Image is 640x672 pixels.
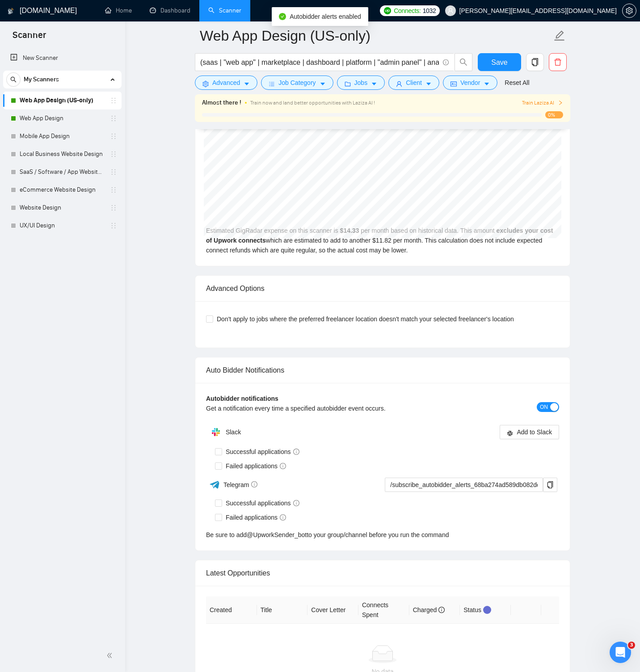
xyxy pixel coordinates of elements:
iframe: Intercom live chat [610,642,631,663]
input: Scanner name... [200,25,552,47]
span: info-circle [251,481,257,487]
b: Autobidder notifications [206,395,278,402]
div: Estimated GigRadar expense on this scanner is per month based on historical data. This amount whi... [195,126,570,266]
span: Don't apply to jobs where the preferred freelancer location doesn't match your selected freelance... [213,314,518,324]
button: copy [526,53,544,71]
span: Connects: [394,6,421,16]
span: info-circle [280,514,286,521]
span: Client [406,78,422,88]
span: caret-down [244,80,250,87]
span: caret-down [425,80,432,87]
span: Failed applications [222,512,290,522]
img: hpQkSZIkSZIkSZIkSZIkSZIkSZIkSZIkSZIkSZIkSZIkSZIkSZIkSZIkSZIkSZIkSZIkSZIkSZIkSZIkSZIkSZIkSZIkSZIkS... [207,423,225,441]
th: Status [460,596,511,624]
span: info-circle [293,500,299,506]
span: Vendor [460,78,480,88]
span: Jobs [354,78,368,88]
span: edit [554,30,565,42]
a: dashboardDashboard [150,7,190,14]
span: right [558,100,563,105]
span: 3 [628,642,635,649]
span: caret-down [320,80,326,87]
a: homeHome [105,7,132,14]
span: info-circle [438,607,445,613]
span: user [396,80,402,87]
div: Tooltip anchor [483,606,491,614]
a: UX/UI Design [20,217,105,235]
span: Almost there ! [202,98,241,108]
span: holder [110,97,117,104]
span: copy [543,481,557,488]
span: setting [202,80,209,87]
span: copy [526,58,543,66]
button: delete [549,53,567,71]
span: caret-down [371,80,377,87]
span: search [7,76,20,83]
a: setting [622,7,636,14]
button: Save [478,53,521,71]
span: holder [110,186,117,193]
span: Job Category [278,78,316,88]
span: Advanced [212,78,240,88]
button: setting [622,4,636,18]
span: Failed applications [222,461,290,471]
span: Autobidder alerts enabled [290,13,361,20]
li: My Scanners [3,71,122,235]
span: holder [110,204,117,211]
a: SaaS / Software / App Website Design [20,163,105,181]
a: Web App Design (US-only) [20,92,105,109]
span: My Scanners [24,71,59,88]
div: Auto Bidder Notifications [206,357,559,383]
b: excludes your cost of Upwork connects [206,227,553,244]
span: 0% [545,111,563,118]
span: idcard [451,80,457,87]
span: double-left [106,651,115,660]
span: caret-down [484,80,490,87]
a: searchScanner [208,7,241,14]
span: holder [110,133,117,140]
a: New Scanner [10,49,114,67]
span: folder [345,80,351,87]
span: info-circle [293,449,299,455]
span: ON [540,402,548,412]
div: Latest Opportunities [206,560,559,586]
span: holder [110,222,117,229]
div: Advanced Options [206,276,559,301]
li: New Scanner [3,49,122,67]
button: Train Laziza AI [522,99,563,107]
span: Telegram [223,481,258,488]
th: Connects Spent [358,596,409,624]
img: logo [8,4,14,18]
span: slack [507,430,513,437]
span: bars [269,80,275,87]
span: check-circle [279,13,286,20]
button: search [455,53,472,71]
img: upwork-logo.png [384,7,391,14]
a: eCommerce Website Design [20,181,105,199]
button: settingAdvancedcaret-down [195,76,257,90]
span: Save [491,57,507,68]
span: info-circle [443,59,449,65]
a: Reset All [505,78,529,88]
span: Scanner [5,29,53,47]
span: holder [110,168,117,176]
button: copy [543,478,557,492]
a: @UpworkSender_bot [247,530,307,540]
span: Train now and land better opportunities with Laziza AI ! [250,100,375,106]
div: Get a notification every time a specified autobidder event occurs. [206,403,471,413]
th: Cover Letter [307,596,358,624]
button: slackAdd to Slack [500,425,559,439]
span: search [455,58,472,66]
span: Charged [413,606,445,613]
span: holder [110,115,117,122]
span: delete [549,58,566,66]
span: info-circle [280,463,286,469]
a: Local Business Website Design [20,145,105,163]
span: setting [623,7,636,14]
span: Successful applications [222,447,303,457]
button: folderJobscaret-down [337,76,385,90]
span: holder [110,151,117,158]
span: user [447,8,454,14]
img: ww3wtPAAAAAElFTkSuQmCC [209,479,220,490]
